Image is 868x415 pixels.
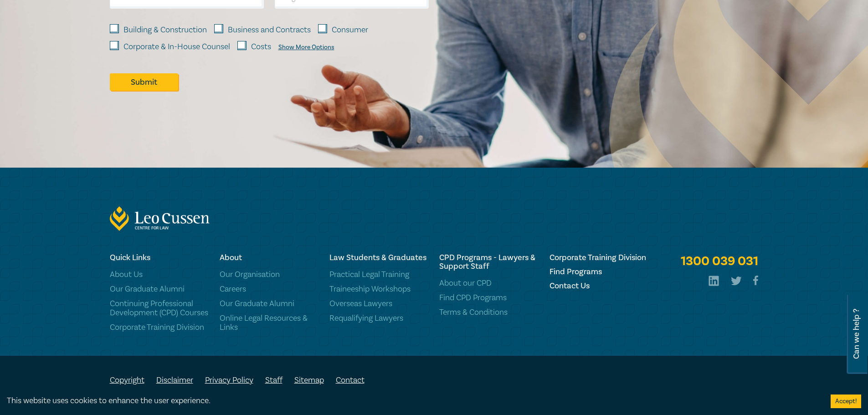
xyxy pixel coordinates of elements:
a: Contact Us [550,282,648,290]
a: Overseas Lawyers [329,299,428,308]
a: Online Legal Resources & Links [220,314,318,332]
a: About our CPD [439,279,538,288]
a: Find CPD Programs [439,293,538,302]
label: Costs [251,41,271,53]
a: About Us [110,270,209,279]
a: Copyright [110,375,144,385]
div: Show More Options [278,44,334,51]
a: Corporate Training Division [550,253,648,262]
a: Traineeship Workshops [329,285,428,294]
a: Terms & Conditions [439,308,538,317]
a: Disclaimer [156,375,193,385]
a: Privacy Policy [205,375,253,385]
a: Staff [265,375,282,385]
a: Practical Legal Training [329,270,428,279]
a: Careers [220,285,318,294]
button: Submit [110,73,178,91]
label: Building & Construction [123,24,207,36]
label: Business and Contracts [228,24,311,36]
div: This website uses cookies to enhance the user experience. [7,395,817,407]
a: Requalifying Lawyers [329,314,428,323]
button: Accept cookies [831,395,861,408]
label: Corporate & In-House Counsel [123,41,230,53]
a: Our Graduate Alumni [220,299,318,308]
label: Consumer [332,24,368,36]
a: Corporate Training Division [110,323,209,332]
a: Our Graduate Alumni [110,285,209,294]
h6: Law Students & Graduates [329,253,428,262]
a: Contact [336,375,365,385]
h6: Quick Links [110,253,209,262]
h6: About [220,253,318,262]
a: Sitemap [294,375,324,385]
h6: CPD Programs - Lawyers & Support Staff [439,253,538,271]
span: Can we help ? [852,299,861,369]
a: Our Organisation [220,270,318,279]
a: Find Programs [550,267,648,276]
a: Continuing Professional Development (CPD) Courses [110,299,209,318]
a: 1300 039 031 [681,253,758,270]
